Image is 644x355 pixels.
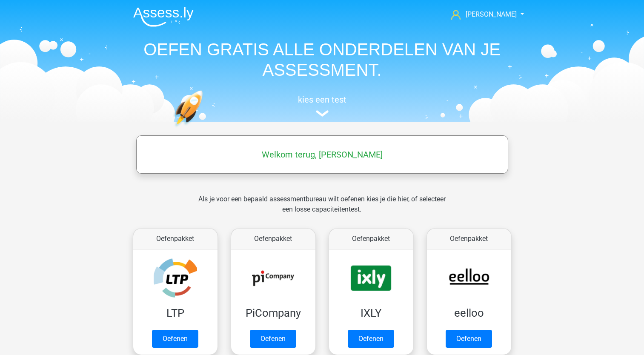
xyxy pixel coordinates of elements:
[466,10,517,18] span: [PERSON_NAME]
[173,90,236,167] img: oefenen
[250,330,296,348] a: Oefenen
[446,330,492,348] a: Oefenen
[448,9,518,20] a: [PERSON_NAME]
[140,149,504,160] h5: Welkom terug, [PERSON_NAME]
[126,94,518,117] a: kies een test
[133,7,194,27] img: Assessly
[348,330,394,348] a: Oefenen
[316,110,329,117] img: assessment
[192,194,452,225] div: Als je voor een bepaald assessmentbureau wilt oefenen kies je die hier, of selecteer een losse ca...
[152,330,198,348] a: Oefenen
[126,94,518,105] h5: kies een test
[126,39,518,80] h1: OEFEN GRATIS ALLE ONDERDELEN VAN JE ASSESSMENT.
